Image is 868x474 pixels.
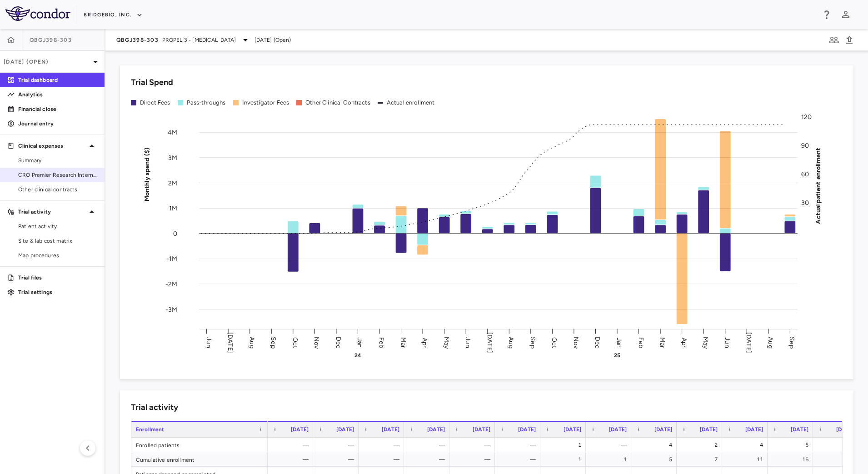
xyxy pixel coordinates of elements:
[276,438,309,452] div: —
[165,280,177,288] tspan: -2M
[658,337,666,348] text: Mar
[730,452,763,467] div: 11
[165,305,177,313] tspan: -3M
[226,332,234,353] text: [DATE]
[412,438,445,452] div: —
[572,336,580,349] text: Nov
[421,337,429,347] text: Apr
[254,36,291,44] span: [DATE] (Open)
[443,336,450,349] text: May
[685,452,718,467] div: 7
[205,337,213,348] text: Jun
[18,105,97,113] p: Financial close
[458,452,490,467] div: —
[801,141,809,149] tspan: 90
[776,452,808,467] div: 16
[367,452,399,467] div: —
[801,199,809,206] tspan: 30
[131,452,268,466] div: Cumulative enrollment
[507,337,515,348] text: Aug
[173,230,177,237] tspan: 0
[680,337,688,347] text: Apr
[700,426,718,433] span: [DATE]
[464,337,472,348] text: Jun
[685,438,718,452] div: 2
[354,352,361,359] text: 24
[131,76,173,89] h6: Trial Spend
[143,147,151,201] tspan: Monthly spend ($)
[529,337,537,348] text: Sep
[486,332,494,353] text: [DATE]
[336,426,354,433] span: [DATE]
[276,452,309,467] div: —
[788,337,796,348] text: Sep
[18,237,97,245] span: Site & lab cost matrix
[313,336,320,349] text: Nov
[549,438,581,452] div: 1
[639,438,672,452] div: 4
[549,452,581,467] div: 1
[791,426,808,433] span: [DATE]
[637,337,645,348] text: Feb
[654,426,672,433] span: [DATE]
[168,154,177,161] tspan: 3M
[821,452,854,467] div: 22
[18,156,97,165] span: Summary
[168,129,177,136] tspan: 4M
[745,426,763,433] span: [DATE]
[18,222,97,230] span: Patient activity
[334,336,342,348] text: Dec
[503,452,536,467] div: —
[427,426,445,433] span: [DATE]
[131,401,178,414] h6: Trial activity
[18,76,97,84] p: Trial dashboard
[18,90,97,99] p: Analytics
[136,426,165,433] span: Enrollment
[162,36,236,44] span: PROPEL 3 - [MEDICAL_DATA]
[84,8,143,22] button: BridgeBio, Inc.
[609,426,627,433] span: [DATE]
[18,208,86,216] p: Trial activity
[187,99,226,107] div: Pass-throughs
[248,337,256,348] text: Aug
[594,452,627,467] div: 1
[776,438,808,452] div: 5
[639,452,672,467] div: 5
[131,438,268,452] div: Enrolled patients
[140,99,170,107] div: Direct Fees
[168,179,177,187] tspan: 2M
[18,251,97,259] span: Map procedures
[367,438,399,452] div: —
[564,426,581,433] span: [DATE]
[5,6,70,21] img: logo-full-BYUhSk78.svg
[116,36,159,44] span: QBGJ398-303
[387,99,435,107] div: Actual enrollment
[321,452,354,467] div: —
[18,142,86,150] p: Clinical expenses
[730,438,763,452] div: 4
[18,120,97,128] p: Journal entry
[801,170,809,178] tspan: 60
[821,438,854,452] div: 6
[767,337,774,348] text: Aug
[378,337,385,348] text: Feb
[169,205,177,212] tspan: 1M
[305,99,370,107] div: Other Clinical Contracts
[518,426,536,433] span: [DATE]
[269,337,277,348] text: Sep
[412,452,445,467] div: —
[503,438,536,452] div: —
[723,337,731,348] text: Jun
[801,113,812,121] tspan: 120
[614,352,620,359] text: 25
[30,36,72,44] span: QBGJ398-303
[382,426,399,433] span: [DATE]
[814,147,822,224] tspan: Actual patient enrollment
[550,337,558,348] text: Oct
[399,337,407,348] text: Mar
[836,426,854,433] span: [DATE]
[473,426,490,433] span: [DATE]
[166,255,177,263] tspan: -1M
[745,332,753,353] text: [DATE]
[321,438,354,452] div: —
